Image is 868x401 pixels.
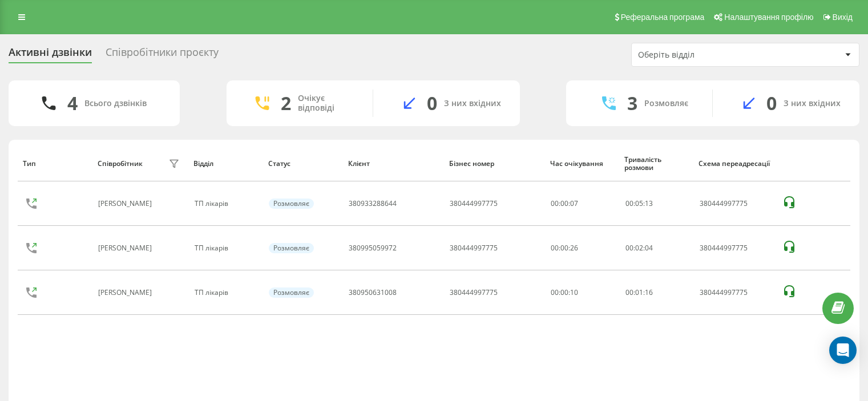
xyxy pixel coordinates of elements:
div: 380444997775 [450,289,498,297]
div: Розмовляє [644,99,688,108]
div: Розмовляє [269,199,314,209]
div: : : [625,289,653,297]
div: 380995059972 [349,244,397,252]
span: 00 [625,199,633,208]
div: 380933288644 [349,200,397,208]
div: Open Intercom Messenger [829,337,857,364]
div: Розмовляє [269,243,314,253]
div: Всього дзвінків [84,99,147,108]
div: 0 [427,92,437,114]
div: Очікує відповіді [298,94,356,113]
div: Бізнес номер [449,160,539,168]
div: 00:00:26 [551,244,612,252]
div: 380444997775 [450,244,498,252]
div: 380444997775 [450,200,498,208]
div: 380444997775 [700,289,770,297]
div: ТП лікарів [195,200,256,208]
span: 05 [635,199,643,208]
span: Реферальна програма [621,13,705,22]
div: Співробітник [98,160,143,168]
div: 0 [766,92,777,114]
div: Розмовляє [269,287,314,298]
span: 00 [625,243,633,253]
div: Активні дзвінки [9,46,92,64]
div: З них вхідних [784,99,841,108]
div: Співробітники проєкту [106,46,219,64]
div: Відділ [193,160,257,168]
div: Оберіть відділ [638,50,774,60]
span: 01 [635,287,643,297]
div: Час очікування [550,160,613,168]
div: З них вхідних [444,99,501,108]
span: 13 [645,199,653,208]
div: [PERSON_NAME] [98,200,155,208]
div: 380444997775 [700,244,770,252]
div: Тип [23,160,86,168]
div: ТП лікарів [195,244,256,252]
span: 00 [625,287,633,297]
div: Клієнт [348,160,438,168]
div: 4 [67,92,78,114]
div: 380444997775 [700,200,770,208]
span: Вихід [833,13,853,22]
div: : : [625,200,653,208]
div: [PERSON_NAME] [98,289,155,297]
span: 04 [645,243,653,253]
span: 16 [645,287,653,297]
div: Тривалість розмови [624,156,688,172]
span: 02 [635,243,643,253]
span: Налаштування профілю [724,13,813,22]
div: 3 [627,92,637,114]
div: Статус [268,160,337,168]
div: ТП лікарів [195,289,256,297]
div: Схема переадресації [699,160,770,168]
div: : : [625,244,653,252]
div: 2 [281,92,291,114]
div: 380950631008 [349,289,397,297]
div: 00:00:10 [551,289,612,297]
div: 00:00:07 [551,200,612,208]
div: [PERSON_NAME] [98,244,155,252]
